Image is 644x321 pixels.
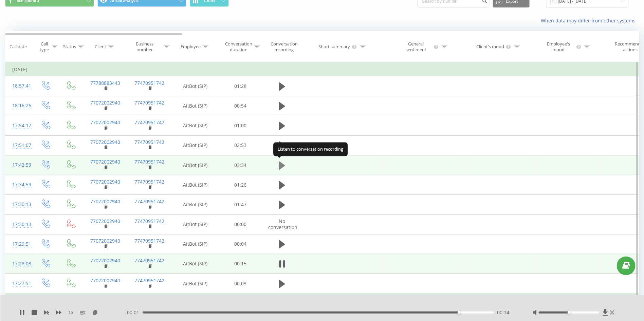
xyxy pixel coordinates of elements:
a: 77470951742 [135,257,165,264]
div: Client's mood [476,44,504,50]
td: AitBot (SIP) [172,214,219,234]
div: Short summary [318,44,350,50]
td: AitBot (SIP) [172,175,219,195]
div: 17:29:51 [12,238,26,251]
div: Status [63,44,76,50]
div: 17:34:59 [12,178,26,191]
div: Accessibility label [458,311,460,314]
div: Conversation duration [225,41,252,53]
div: 17:30:13 [12,198,26,211]
a: 77470951742 [135,178,165,185]
a: 77470951742 [135,198,165,205]
td: AitBot (SIP) [172,195,219,214]
div: Client [95,44,106,50]
a: 77072002940 [91,198,121,205]
span: 1 x [68,309,73,316]
a: 77470951742 [135,158,165,165]
a: 77470951742 [135,238,165,244]
a: 77470951742 [135,218,165,224]
a: 77470951742 [135,99,165,106]
a: 77072002940 [91,218,121,224]
div: 17:27:51 [12,277,26,290]
a: 77470951742 [135,139,165,145]
div: Conversation recording [268,41,300,53]
td: AitBot (SIP) [172,274,219,294]
div: Employee [181,44,201,50]
a: 77470951742 [135,277,165,284]
td: 00:04 [219,234,262,254]
a: 77470951742 [135,119,165,126]
a: 77788883443 [91,80,121,86]
a: 77072002940 [91,119,121,126]
td: 01:00 [219,116,262,135]
a: 77072002940 [91,277,121,284]
td: AitBot (SIP) [172,234,219,254]
a: When data may differ from other systems [541,17,639,24]
div: Business number [128,41,162,53]
div: General sentiment [400,41,432,53]
div: 17:51:07 [12,139,26,152]
div: Employee's mood [542,41,575,53]
span: No conversation [269,218,298,230]
td: AitBot (SIP) [172,116,219,135]
td: AitBot (SIP) [172,155,219,175]
div: Call date [10,44,27,50]
td: 00:03 [219,274,262,294]
td: AitBot (SIP) [172,135,219,155]
div: Call type [38,41,50,53]
div: 17:54:17 [12,119,26,132]
td: 01:28 [219,76,262,96]
td: AitBot (SIP) [172,96,219,116]
a: 77072002940 [91,178,121,185]
td: 01:26 [219,175,262,195]
div: 17:30:13 [12,218,26,231]
div: 17:28:08 [12,257,26,270]
span: - 00:01 [125,309,143,316]
div: 18:16:26 [12,99,26,112]
td: 01:47 [219,195,262,214]
div: 17:42:53 [12,158,26,172]
span: 00:14 [497,309,510,316]
div: 18:57:41 [12,79,26,93]
td: 00:54 [219,96,262,116]
td: AitBot (SIP) [172,254,219,273]
td: AitBot (SIP) [172,76,219,96]
td: 02:53 [219,135,262,155]
a: 77072002940 [91,257,121,264]
td: 00:00 [219,214,262,234]
div: Listen to conversation recording [273,143,348,156]
a: 77072002940 [91,238,121,244]
td: 00:15 [219,254,262,273]
div: Accessibility label [568,311,570,314]
a: 77470951742 [135,80,165,86]
a: 77072002940 [91,158,121,165]
a: 77072002940 [91,99,121,106]
a: 77072002940 [91,139,121,145]
td: 03:34 [219,155,262,175]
